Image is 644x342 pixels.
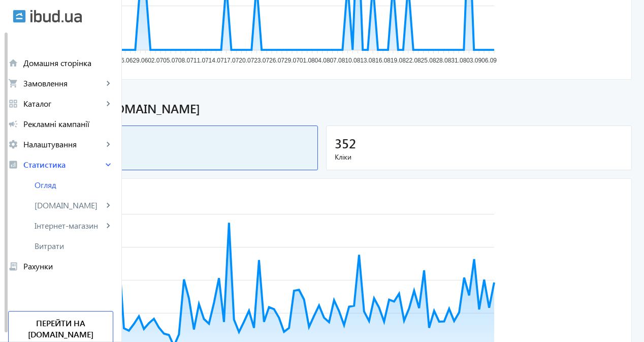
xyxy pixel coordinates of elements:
tspan: 10.08 [345,57,360,64]
mat-icon: keyboard_arrow_right [103,139,113,149]
tspan: 26.06 [117,57,133,64]
tspan: 31.08 [451,57,466,64]
img: ibud.svg [13,10,26,23]
span: Розміщення на [DOMAIN_NAME] [12,100,632,117]
tspan: 26.07 [269,57,284,64]
tspan: 19.08 [391,57,406,64]
tspan: 17.07 [223,57,239,64]
span: Каталог [23,99,103,109]
span: Покази [21,152,309,162]
tspan: 04.08 [315,57,330,64]
span: 352 [335,135,356,151]
mat-icon: keyboard_arrow_right [103,78,113,88]
span: Інтернет-магазин [35,221,103,231]
mat-icon: grid_view [8,99,18,109]
tspan: 05.07 [163,57,178,64]
tspan: 07.08 [330,57,345,64]
mat-icon: keyboard_arrow_right [103,200,113,210]
mat-icon: keyboard_arrow_right [103,99,113,109]
tspan: 20.07 [239,57,254,64]
tspan: 29.07 [284,57,300,64]
tspan: 23.07 [254,57,269,64]
tspan: 16.08 [375,57,391,64]
mat-icon: campaign [8,119,18,129]
mat-icon: home [8,58,18,68]
span: Статистика [23,160,103,170]
mat-icon: receipt_long [8,261,18,271]
tspan: 08.07 [178,57,194,64]
span: Огляд [35,180,113,190]
tspan: 28.08 [436,57,451,64]
tspan: 29.06 [133,57,148,64]
tspan: 14.07 [209,57,224,64]
span: [DOMAIN_NAME] [35,200,103,210]
tspan: 11.07 [194,57,209,64]
tspan: 03.09 [466,57,481,64]
tspan: 06.09 [481,57,497,64]
tspan: 25.08 [421,57,436,64]
span: Замовлення [23,78,103,88]
mat-icon: keyboard_arrow_right [103,160,113,170]
mat-icon: shopping_cart [8,78,18,88]
tspan: 02.07 [148,57,163,64]
tspan: 13.08 [360,57,375,64]
mat-icon: settings [8,139,18,149]
span: Витрати [35,241,113,251]
img: ibud_text.svg [30,10,82,23]
span: Кліки [335,152,623,162]
span: Рахунки [23,261,113,271]
span: Рекламні кампанії [23,119,113,129]
mat-icon: keyboard_arrow_right [103,221,113,231]
tspan: 22.08 [406,57,421,64]
span: Налаштування [23,139,103,149]
span: Домашня сторінка [23,58,113,68]
mat-icon: analytics [8,160,18,170]
tspan: 01.08 [300,57,315,64]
